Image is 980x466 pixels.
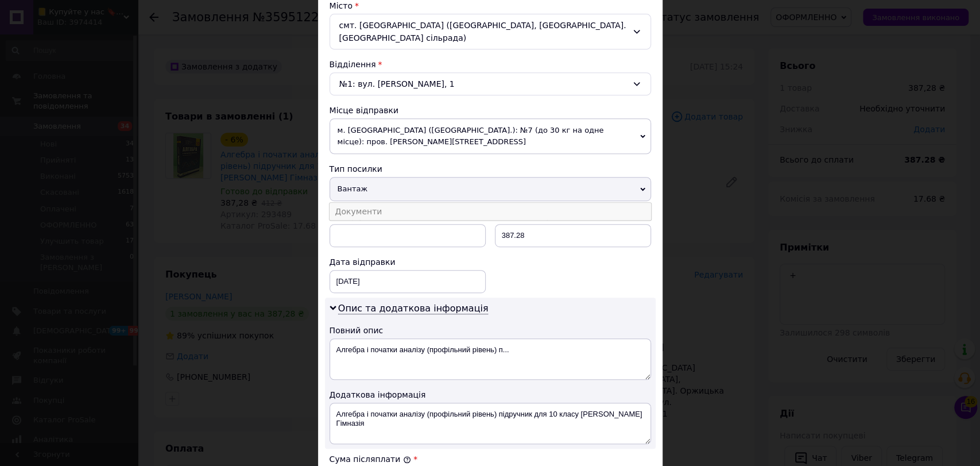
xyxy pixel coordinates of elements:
[330,72,651,95] div: №1: вул. [PERSON_NAME], 1
[338,303,489,314] span: Опис та додаткова інформація
[330,164,382,174] span: Тип посилки
[330,403,651,444] textarea: Алгебра і початки аналізу (профільний рівень) підручник для 10 класу [PERSON_NAME] Гімназія
[330,177,651,201] span: Вантаж
[330,325,651,336] div: Повний опис
[330,256,486,268] div: Дата відправки
[330,14,651,49] div: смт. [GEOGRAPHIC_DATA] ([GEOGRAPHIC_DATA], [GEOGRAPHIC_DATA]. [GEOGRAPHIC_DATA] сільрада)
[330,118,651,154] span: м. [GEOGRAPHIC_DATA] ([GEOGRAPHIC_DATA].): №7 (до 30 кг на одне місце): пров. [PERSON_NAME][STREE...
[330,203,651,220] li: Документи
[330,338,651,380] textarea: Алгебра і початки аналізу (профільний рівень) п...
[330,106,399,115] span: Місце відправки
[330,59,651,70] div: Відділення
[330,455,411,464] label: Сума післяплати
[330,389,651,400] div: Додаткова інформація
